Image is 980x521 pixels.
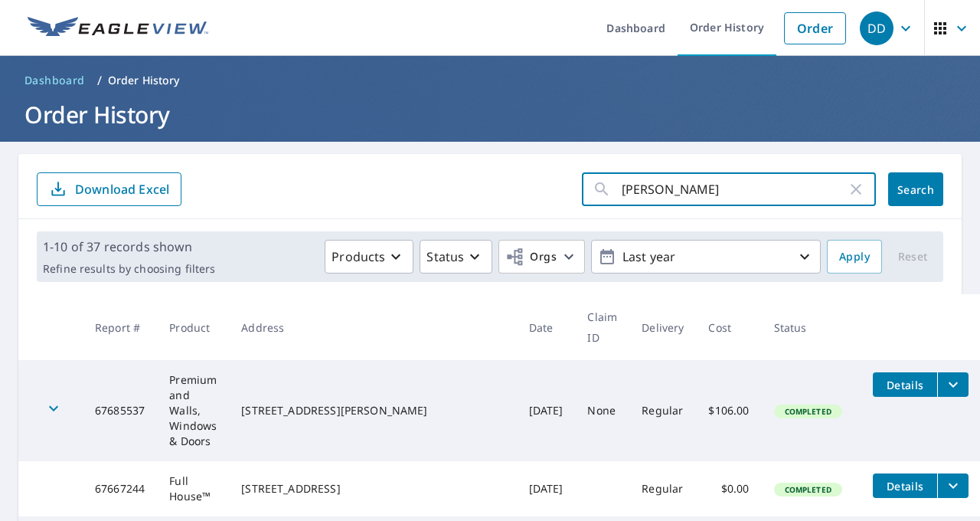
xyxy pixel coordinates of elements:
td: Premium and Walls, Windows & Doors [157,360,229,461]
h1: Order History [18,99,962,130]
span: Search [900,182,931,197]
nav: breadcrumb [18,68,962,93]
p: Products [332,247,385,266]
button: Download Excel [37,172,181,206]
div: [STREET_ADDRESS] [241,481,504,496]
button: Products [325,240,413,274]
p: Order History [108,73,180,88]
li: / [97,71,102,90]
p: Refine results by choosing filters [43,262,215,276]
td: [DATE] [517,360,576,461]
span: Orgs [505,247,557,267]
td: $0.00 [696,461,761,516]
button: Search [888,172,943,206]
button: detailsBtn-67685537 [873,372,937,397]
span: Apply [839,247,870,267]
button: Apply [827,240,882,274]
td: $106.00 [696,360,761,461]
img: EV Logo [28,17,208,40]
td: Regular [629,360,696,461]
td: Regular [629,461,696,516]
div: DD [860,11,893,45]
td: None [575,360,629,461]
th: Claim ID [575,294,629,360]
a: Dashboard [18,68,91,93]
th: Date [517,294,576,360]
div: [STREET_ADDRESS][PERSON_NAME] [241,403,504,418]
p: 1-10 of 37 records shown [43,238,215,256]
span: Completed [776,406,841,417]
p: Download Excel [75,181,169,198]
button: detailsBtn-67667244 [873,473,937,498]
th: Product [157,294,229,360]
button: filesDropdownBtn-67667244 [937,473,969,498]
span: Details [882,479,928,493]
button: filesDropdownBtn-67685537 [937,372,969,397]
td: [DATE] [517,461,576,516]
button: Last year [591,240,821,274]
p: Status [426,247,464,266]
td: 67685537 [83,360,157,461]
button: Orgs [498,240,585,274]
th: Delivery [629,294,696,360]
th: Cost [696,294,761,360]
input: Address, Report #, Claim ID, etc. [622,168,847,211]
td: 67667244 [83,461,157,516]
p: Last year [616,244,795,270]
th: Address [229,294,516,360]
span: Details [882,378,928,392]
td: Full House™ [157,461,229,516]
a: Order [784,12,846,44]
span: Dashboard [24,73,85,88]
th: Report # [83,294,157,360]
span: Completed [776,484,841,495]
button: Status [420,240,492,274]
th: Status [762,294,861,360]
